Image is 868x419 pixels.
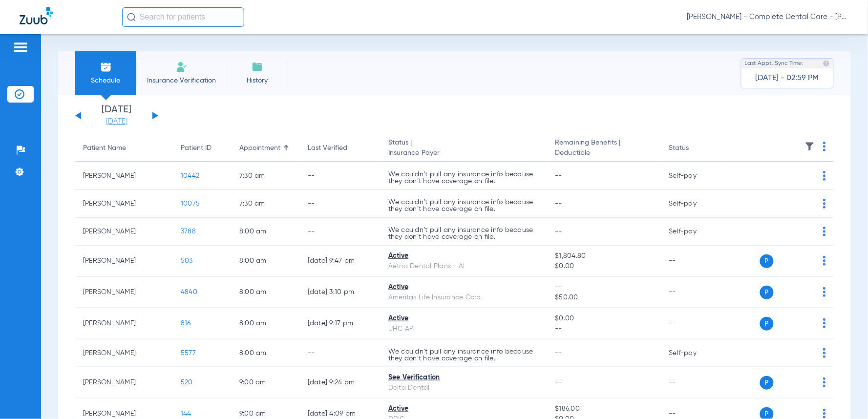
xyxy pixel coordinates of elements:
[661,308,727,339] td: --
[181,172,199,179] span: 10442
[555,314,654,324] span: $0.00
[122,7,244,27] input: Search for patients
[823,171,826,181] img: group-dot-blue.svg
[300,339,381,367] td: --
[555,228,563,235] span: --
[308,143,373,153] div: Last Verified
[75,367,173,398] td: [PERSON_NAME]
[555,350,563,356] span: --
[388,199,540,212] p: We couldn’t pull any insurance info because they don’t have coverage on file.
[300,218,381,246] td: --
[87,105,146,126] li: [DATE]
[823,227,826,236] img: group-dot-blue.svg
[20,7,53,24] img: Zuub Logo
[388,227,540,240] p: We couldn’t pull any insurance info because they don’t have coverage on file.
[232,367,300,398] td: 9:00 AM
[100,61,112,73] img: Schedule
[181,200,200,207] span: 10075
[300,308,381,339] td: [DATE] 9:17 PM
[388,171,540,185] p: We couldn’t pull any insurance info because they don’t have coverage on file.
[555,293,654,303] span: $50.00
[555,251,654,261] span: $1,804.80
[760,376,774,390] span: P
[819,372,868,419] iframe: Chat Widget
[661,162,727,190] td: Self-pay
[823,318,826,328] img: group-dot-blue.svg
[555,261,654,272] span: $0.00
[823,142,826,151] img: group-dot-blue.svg
[388,282,540,293] div: Active
[87,117,146,126] a: [DATE]
[75,190,173,218] td: [PERSON_NAME]
[75,339,173,367] td: [PERSON_NAME]
[823,60,830,67] img: last sync help info
[555,200,563,207] span: --
[300,162,381,190] td: --
[83,143,165,153] div: Patient Name
[555,324,654,334] span: --
[181,379,193,386] span: 520
[181,350,196,356] span: 5577
[388,383,540,393] div: Delta Dental
[661,277,727,308] td: --
[388,251,540,261] div: Active
[300,190,381,218] td: --
[823,199,826,209] img: group-dot-blue.svg
[234,76,280,85] span: History
[308,143,347,153] div: Last Verified
[181,143,224,153] div: Patient ID
[555,404,654,414] span: $186.00
[548,135,661,162] th: Remaining Benefits |
[232,246,300,277] td: 8:00 AM
[252,61,263,73] img: History
[555,282,654,293] span: --
[760,317,774,331] span: P
[75,246,173,277] td: [PERSON_NAME]
[176,61,188,73] img: Manual Insurance Verification
[300,277,381,308] td: [DATE] 3:10 PM
[75,277,173,308] td: [PERSON_NAME]
[181,228,196,235] span: 3788
[181,289,197,295] span: 4840
[687,12,848,22] span: [PERSON_NAME] - Complete Dental Care - [PERSON_NAME] [PERSON_NAME], DDS, [GEOGRAPHIC_DATA]
[661,367,727,398] td: --
[181,410,191,417] span: 144
[239,143,280,153] div: Appointment
[232,190,300,218] td: 7:30 AM
[232,339,300,367] td: 8:00 AM
[555,148,654,158] span: Deductible
[300,246,381,277] td: [DATE] 9:47 PM
[83,76,129,85] span: Schedule
[388,324,540,334] div: UHC API
[75,218,173,246] td: [PERSON_NAME]
[239,143,292,153] div: Appointment
[388,314,540,324] div: Active
[661,135,727,162] th: Status
[75,162,173,190] td: [PERSON_NAME]
[388,373,540,383] div: See Verification
[181,257,193,264] span: 503
[232,308,300,339] td: 8:00 AM
[745,59,804,68] span: Last Appt. Sync Time:
[388,404,540,414] div: Active
[388,293,540,303] div: Ameritas Life Insurance Corp.
[823,348,826,358] img: group-dot-blue.svg
[300,367,381,398] td: [DATE] 9:24 PM
[75,308,173,339] td: [PERSON_NAME]
[555,172,563,179] span: --
[388,348,540,362] p: We couldn’t pull any insurance info because they don’t have coverage on file.
[823,256,826,266] img: group-dot-blue.svg
[144,76,219,85] span: Insurance Verification
[661,190,727,218] td: Self-pay
[232,218,300,246] td: 8:00 AM
[181,320,191,327] span: 816
[232,277,300,308] td: 8:00 AM
[823,287,826,297] img: group-dot-blue.svg
[756,73,819,83] span: [DATE] - 02:59 PM
[760,286,774,299] span: P
[555,379,563,386] span: --
[805,142,815,151] img: filter.svg
[388,148,540,158] span: Insurance Payer
[760,254,774,268] span: P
